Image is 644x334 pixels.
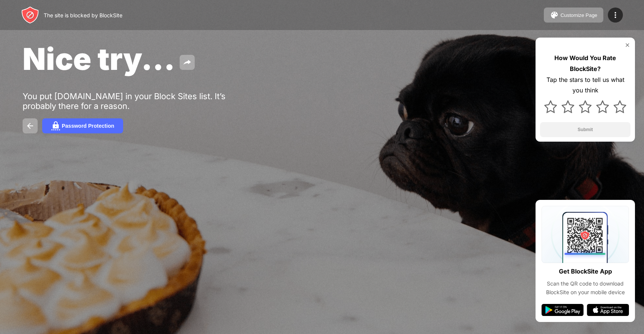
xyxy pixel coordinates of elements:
[542,304,584,316] img: google-play.svg
[23,91,255,111] div: You put [DOMAIN_NAME] in your Block Sites list. It’s probably there for a reason.
[560,12,597,18] div: Customize Page
[542,206,629,263] img: qrcode.svg
[540,74,630,96] div: Tap the stars to tell us what you think
[596,100,609,113] img: star.svg
[550,11,559,20] img: pallet.svg
[21,6,39,24] img: header-logo.svg
[26,121,35,130] img: back.svg
[587,304,629,316] img: app-store.svg
[562,100,574,113] img: star.svg
[611,11,620,20] img: menu-icon.svg
[540,122,630,137] button: Submit
[579,100,592,113] img: star.svg
[51,121,60,130] img: password.svg
[559,266,612,277] div: Get BlockSite App
[44,12,122,18] div: The site is blocked by BlockSite
[544,8,603,23] button: Customize Page
[542,280,629,296] div: Scan the QR code to download BlockSite on your mobile device
[544,100,557,113] img: star.svg
[183,58,192,67] img: share.svg
[62,123,114,129] div: Password Protection
[540,53,630,74] div: How Would You Rate BlockSite?
[624,42,630,48] img: rate-us-close.svg
[42,118,123,133] button: Password Protection
[613,100,626,113] img: star.svg
[23,41,175,77] span: Nice try...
